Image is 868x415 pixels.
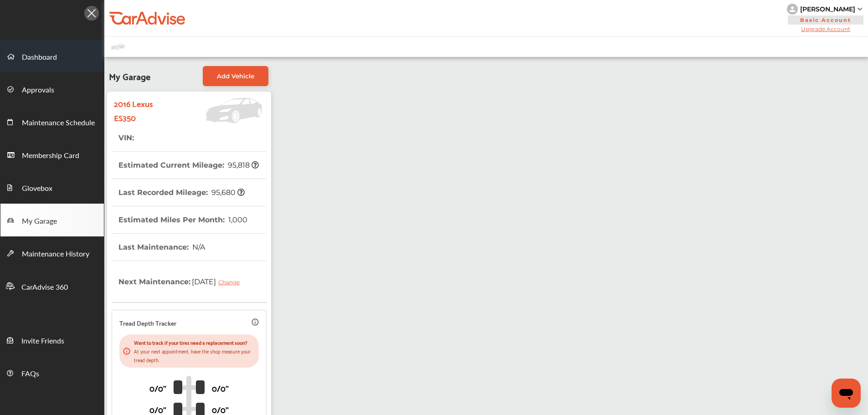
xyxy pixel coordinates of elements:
[149,381,166,395] p: 0/0"
[800,5,855,13] div: [PERSON_NAME]
[134,347,255,364] p: At your next appointment, have the shop measure your tread depth.
[118,206,247,233] th: Estimated Miles Per Month :
[22,183,52,195] span: Glovebox
[22,215,57,227] span: My Garage
[227,215,247,224] span: 1,000
[22,248,89,260] span: Maintenance History
[191,243,205,251] span: N/A
[118,234,205,261] th: Last Maintenance :
[21,282,68,293] span: CarAdvise 360
[21,335,64,347] span: Invite Friends
[114,96,176,124] strong: 2016 Lexus ES350
[218,279,244,286] div: Change
[118,261,247,302] th: Next Maintenance :
[0,236,104,269] a: Maintenance History
[109,66,150,86] span: My Garage
[22,84,54,96] span: Approvals
[858,8,862,10] img: sCxJUJ+qAmfqhQGDUl18vwLg4ZYJ6CxN7XmbOMBAAAAAElFTkSuQmCC
[21,368,39,380] span: FAQs
[111,41,125,52] img: placeholder_car.fcab19be.svg
[226,161,259,169] span: 95,818
[217,72,254,80] span: Add Vehicle
[210,188,245,197] span: 95,680
[176,98,267,123] img: Vehicle
[0,40,104,72] a: Dashboard
[0,171,104,204] a: Glovebox
[787,4,798,15] img: knH8PDtVvWoAbQRylUukY18CTiRevjo20fAtgn5MLBQj4uumYvk2MzTtcAIzfGAtb1XOLVMAvhLuqoNAbL4reqehy0jehNKdM...
[118,152,259,179] th: Estimated Current Mileage :
[832,379,861,408] iframe: Button to launch messaging window
[212,381,229,395] p: 0/0"
[0,72,104,105] a: Approvals
[22,150,79,162] span: Membership Card
[119,318,176,328] p: Tread Depth Tracker
[134,338,255,347] p: Want to track if your tires need a replacement soon?
[787,26,864,32] span: Upgrade Account
[22,51,57,63] span: Dashboard
[190,270,247,293] span: [DATE]
[0,204,104,236] a: My Garage
[0,105,104,138] a: Maintenance Schedule
[0,138,104,171] a: Membership Card
[118,179,245,206] th: Last Recorded Mileage :
[788,15,863,25] span: Basic Account
[22,117,95,129] span: Maintenance Schedule
[203,66,268,86] a: Add Vehicle
[84,6,99,20] img: Icon.5fd9dcc7.svg
[118,124,135,151] th: VIN :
